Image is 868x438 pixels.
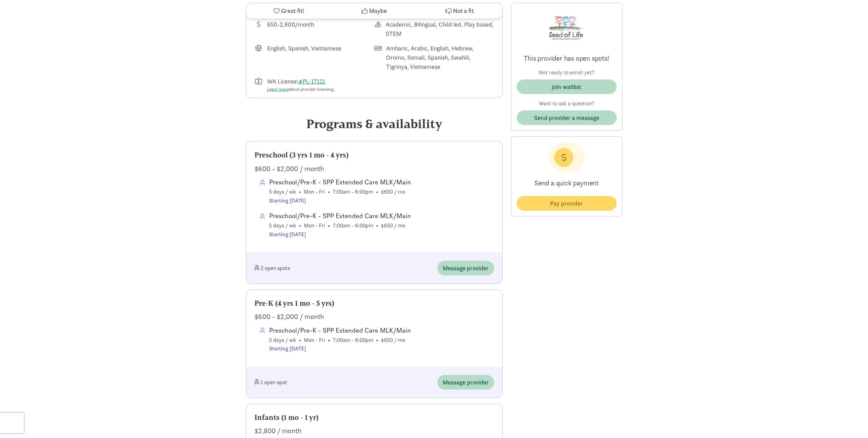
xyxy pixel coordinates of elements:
[254,298,494,309] div: Pre-K (4 yrs 1 mo - 5 yrs)
[269,210,411,221] div: Preschool/Pre-K - SPP Extended Care MLK/Main
[374,44,494,71] div: Languages spoken
[254,375,374,390] div: 1 open spot
[269,177,411,205] span: 5 days / wk • Mon - Fri • 7:00am - 6:00pm • $650 / mo
[267,77,335,93] div: WA License:
[267,86,289,92] a: Learn more
[269,230,411,239] div: Starting [DATE]
[437,375,494,390] button: Message provider
[550,199,583,208] span: Pay provider
[517,173,617,193] p: Send a quick payment
[386,20,494,38] div: Academic, Bilingual, Child led, Play based, STEM
[246,3,332,19] button: Great fit!
[417,3,502,19] button: Not a fit
[269,325,411,353] span: 5 days / wk • Mon - Fri • 7:00am - 6:00pm • $650 / mo
[254,261,374,275] div: 2 open spots
[254,425,494,436] div: $2,800 / month
[517,69,617,77] p: Not ready to enroll yet?
[374,20,494,38] div: This provider's education philosophy
[269,325,411,336] div: Preschool/Pre-K - SPP Extended Care MLK/Main
[254,163,494,174] div: $600 - $2,000 / month
[517,100,617,108] p: Want to ask a question?
[546,9,587,45] img: Provider logo
[254,20,374,38] div: Average tuition for this program
[517,110,617,125] button: Send provider a message
[267,20,314,38] div: 650-2,800/month
[269,344,411,353] div: Starting [DATE]
[269,177,411,187] div: Preschool/Pre-K - SPP Extended Care MLK/Main
[267,44,341,71] div: English, Spanish, Vietnamese
[517,54,617,63] p: This provider has open spots!
[517,79,617,94] button: Join waitlist
[281,6,304,16] span: Great fit!
[443,378,489,387] span: Message provider
[246,115,503,133] div: Programs & availability
[254,77,374,93] div: License number
[453,6,474,16] span: Not a fit
[437,261,494,275] button: Message provider
[254,311,494,322] div: $600 - $2,000 / month
[254,412,494,423] div: Infants (1 mo - 1 yr)
[254,44,374,71] div: Languages taught
[534,113,599,122] span: Send provider a message
[269,210,411,239] span: 5 days / wk • Mon - Fri • 7:00am - 6:00pm • $650 / mo
[267,86,335,93] div: about provider licensing.
[254,150,494,161] div: Preschool (3 yrs 1 mo - 4 yrs)
[552,82,581,91] div: Join waitlist
[443,263,489,273] span: Message provider
[386,44,494,71] div: Amharic, Arabic, English, Hebrew, Oromo, Somali, Spanish, Swahili, Tigrinya, Vietnamese
[298,77,325,85] a: #PL-17121
[332,3,417,19] button: Maybe
[269,196,411,205] div: Starting [DATE]
[369,6,387,16] span: Maybe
